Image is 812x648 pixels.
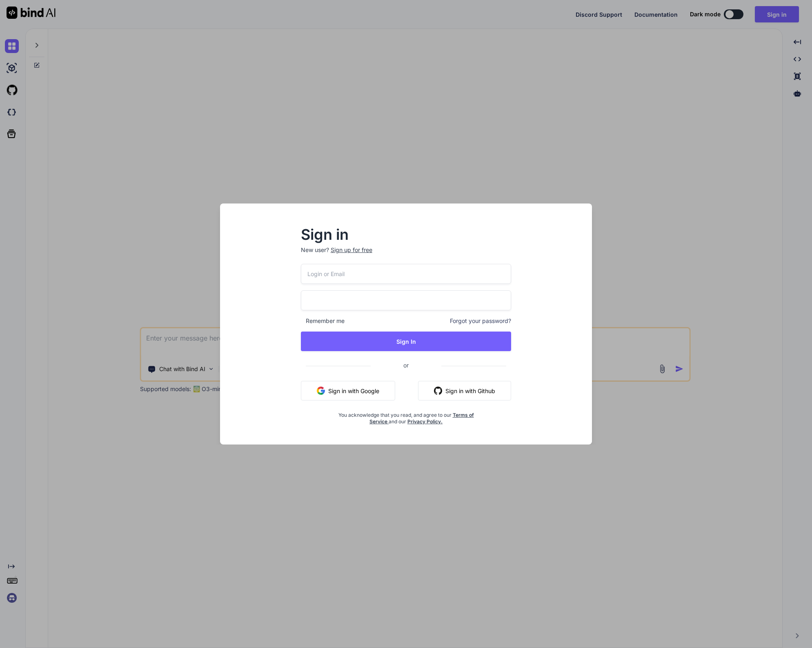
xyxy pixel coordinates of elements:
button: Sign in with Google [301,381,395,400]
span: Forgot your password? [450,317,511,325]
div: You acknowledge that you read, and agree to our and our [336,407,476,425]
button: Sign In [301,332,512,351]
a: Privacy Policy. [407,418,443,425]
p: New user? [301,246,512,264]
button: Sign in with Github [418,381,511,400]
span: Remember me [301,317,345,325]
h2: Sign in [301,228,512,241]
a: Terms of Service [369,412,474,425]
img: google [317,387,325,395]
div: Sign up for free [331,246,372,254]
span: or [371,355,441,375]
img: github [434,387,442,395]
input: Login or Email [301,264,512,284]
